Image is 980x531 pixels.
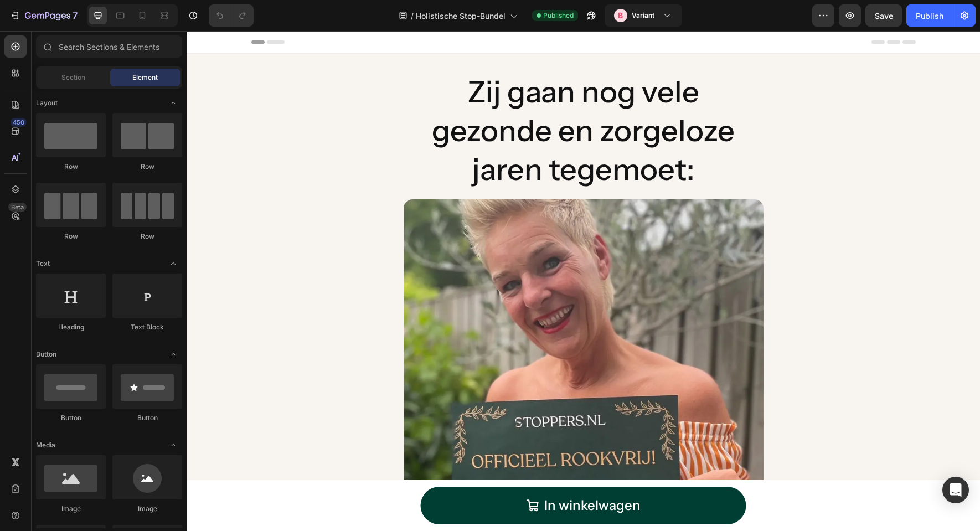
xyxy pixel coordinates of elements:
[865,4,902,27] button: Save
[112,322,182,332] div: Text Block
[217,40,577,159] h2: Zij gaan nog vele gezonde en zorgeloze jaren tegemoet:
[36,162,106,172] div: Row
[8,203,27,212] div: Beta
[209,4,254,27] div: Undo/Redo
[36,504,106,514] div: Image
[942,477,969,503] div: Open Intercom Messenger
[164,436,182,454] span: Toggle open
[11,118,27,127] div: 450
[36,35,182,58] input: Search Sections & Elements
[164,346,182,363] span: Toggle open
[875,11,893,20] span: Save
[234,456,560,493] button: In winkelwagen
[906,4,953,27] button: Publish
[36,322,106,332] div: Heading
[36,440,55,450] span: Media
[632,10,654,21] h3: Variant
[132,73,158,83] span: Element
[112,413,182,423] div: Button
[543,11,574,20] span: Published
[4,4,82,27] button: 7
[112,504,182,514] div: Image
[358,465,454,484] div: In winkelwagen
[36,98,58,108] span: Layout
[61,73,85,83] span: Section
[164,255,182,272] span: Toggle open
[217,168,577,528] img: gempages_557986052183163897-a18d5046-1bfa-48a9-beaa-a197abf45705.webp
[36,413,106,423] div: Button
[36,231,106,241] div: Row
[36,259,50,269] span: Text
[416,10,506,22] span: Holistische Stop-Bundel
[411,10,414,22] span: /
[187,31,980,531] iframe: Design area
[36,349,56,359] span: Button
[73,9,78,22] p: 7
[112,162,182,172] div: Row
[164,94,182,112] span: Toggle open
[618,10,623,21] p: B
[112,231,182,241] div: Row
[605,4,682,27] button: BVariant
[916,10,943,22] div: Publish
